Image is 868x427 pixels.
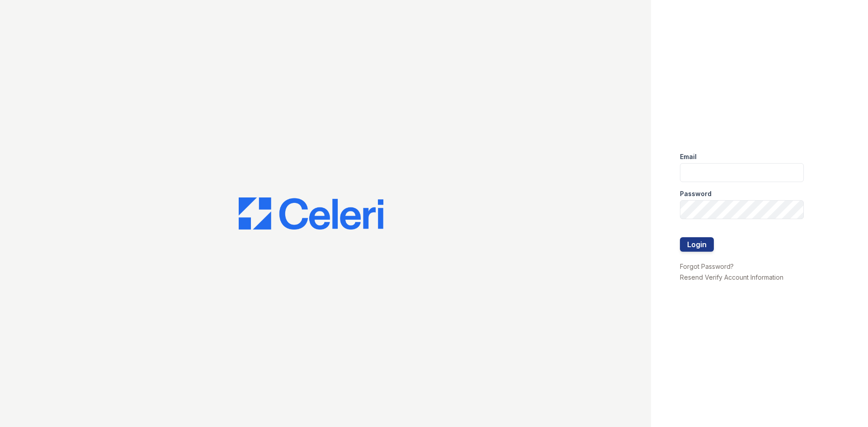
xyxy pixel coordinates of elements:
[680,189,712,198] label: Password
[680,273,783,281] a: Resend Verify Account Information
[680,263,734,270] a: Forgot Password?
[239,197,383,230] img: CE_Logo_Blue-a8612792a0a2168367f1c8372b55b34899dd931a85d93a1a3d3e32e68fde9ad4.png
[680,237,714,252] button: Login
[680,152,697,161] label: Email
